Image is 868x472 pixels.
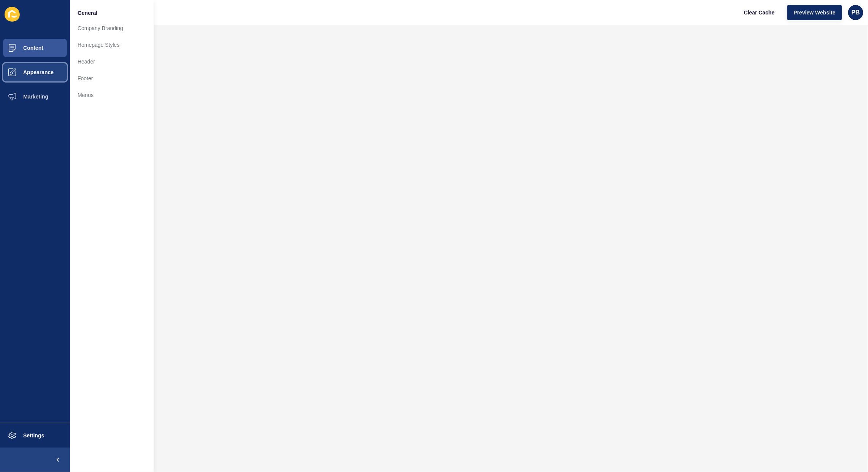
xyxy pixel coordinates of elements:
[787,5,842,20] button: Preview Website
[744,9,775,16] span: Clear Cache
[70,20,154,37] a: Company Branding
[794,9,836,16] span: Preview Website
[852,9,860,16] span: PB
[70,53,154,70] a: Header
[78,9,97,17] span: General
[738,5,781,20] button: Clear Cache
[70,70,154,87] a: Footer
[70,87,154,103] a: Menus
[70,37,154,53] a: Homepage Styles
